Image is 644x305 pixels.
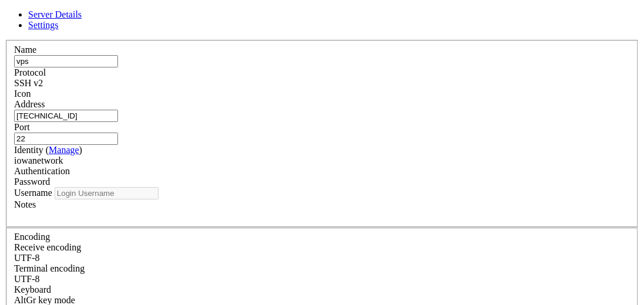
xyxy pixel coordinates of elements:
[14,177,630,187] div: Password
[14,242,81,252] label: Set the expected encoding for data received from the host. If the encodings do not match, visual ...
[14,122,30,132] label: Port
[14,78,630,89] div: SSH v2
[49,145,79,155] a: Manage
[46,145,82,155] span: ( )
[14,89,31,99] label: Icon
[14,263,85,273] label: The default terminal encoding. ISO-2022 enables character map translations (like graphics maps). ...
[14,133,118,145] input: Port Number
[14,155,63,165] span: iowanetwork
[14,284,51,294] label: Keyboard
[28,9,82,19] a: Server Details
[14,274,40,284] span: UTF-8
[14,232,50,242] label: Encoding
[14,274,630,284] div: UTF-8
[14,166,70,176] label: Authentication
[14,199,36,209] label: Notes
[55,187,159,199] input: Login Username
[14,78,43,88] span: SSH v2
[14,253,630,263] div: UTF-8
[14,155,630,166] div: iowanetwork
[14,110,118,122] input: Host Name or IP
[14,188,52,198] label: Username
[14,295,75,305] label: Set the expected encoding for data received from the host. If the encodings do not match, visual ...
[14,99,45,109] label: Address
[14,67,46,77] label: Protocol
[14,45,36,55] label: Name
[14,145,82,155] label: Identity
[14,253,40,263] span: UTF-8
[28,20,59,30] a: Settings
[14,177,50,187] span: Password
[14,55,118,67] input: Server Name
